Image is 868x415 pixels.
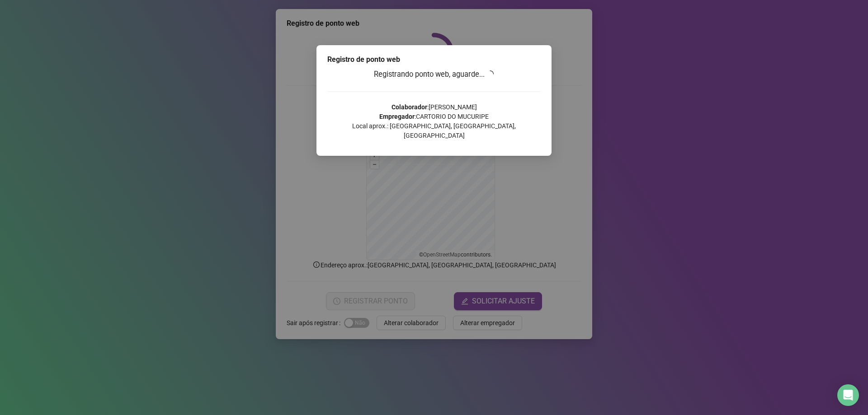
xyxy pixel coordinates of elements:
div: Open Intercom Messenger [837,384,859,406]
strong: Empregador [379,113,415,120]
p: : [PERSON_NAME] : CARTORIO DO MUCURIPE Local aprox.: [GEOGRAPHIC_DATA], [GEOGRAPHIC_DATA], [GEOGR... [327,103,541,140]
h3: Registrando ponto web, aguarde... [327,69,541,80]
strong: Colaborador [392,103,427,111]
span: loading [486,70,495,78]
div: Registro de ponto web [327,54,541,65]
